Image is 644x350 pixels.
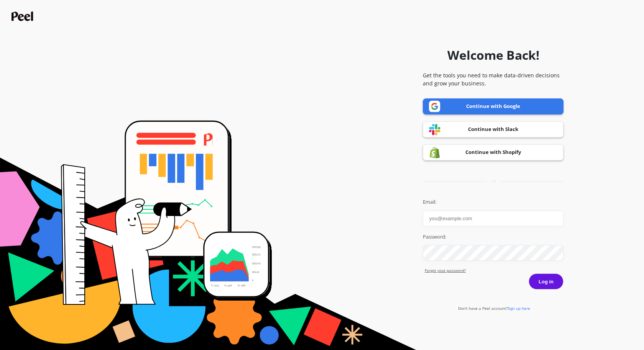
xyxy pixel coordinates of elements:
[423,144,563,160] a: Continue with Shopify
[11,11,35,21] img: Peel
[423,71,563,87] p: Get the tools you need to make data-driven decisions and grow your business.
[423,121,563,137] a: Continue with Slack
[508,306,530,311] span: Sign up here
[423,211,563,226] input: you@example.com
[423,198,563,206] label: Email:
[423,98,563,114] a: Continue with Google
[423,178,563,184] div: or
[429,124,440,136] img: Slack logo
[447,46,539,64] h1: Welcome Back!
[429,147,440,159] img: Shopify logo
[529,273,563,289] button: Log in
[425,268,563,273] a: Forgot yout password?
[458,306,530,311] a: Don't have a Peel account?Sign up here
[423,233,563,241] label: Password:
[429,101,440,112] img: Google logo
